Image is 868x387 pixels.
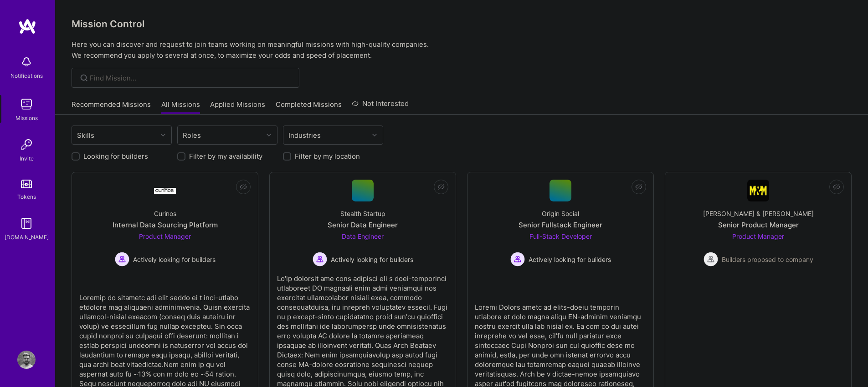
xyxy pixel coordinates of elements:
div: Missions [15,113,38,123]
span: Actively looking for builders [133,255,216,264]
span: Data Engineer [342,232,384,240]
div: Skills [75,129,97,142]
i: icon EyeClosed [635,183,642,191]
img: Invite [17,136,36,154]
img: Builders proposed to company [704,252,718,266]
img: teamwork [17,95,36,113]
a: Not Interested [352,98,409,115]
div: Internal Data Sourcing Platform [113,220,218,230]
div: Curinos [154,209,176,218]
p: Here you can discover and request to join teams working on meaningful missions with high-quality ... [72,39,852,61]
span: Product Manager [139,232,191,240]
div: Senior Product Manager [718,220,799,230]
i: icon SearchGrey [79,73,89,83]
div: Notifications [10,71,43,80]
img: User Avatar [17,351,36,369]
img: Actively looking for builders [115,252,129,266]
img: Company Logo [747,180,769,201]
div: Senior Fullstack Engineer [519,220,602,230]
div: Origin Social [542,209,579,218]
i: icon EyeClosed [833,183,840,191]
span: Actively looking for builders [529,255,611,264]
label: Filter by my availability [189,151,262,161]
img: Company Logo [154,188,176,194]
i: icon Chevron [372,133,377,137]
a: Completed Missions [276,100,342,115]
div: Senior Data Engineer [328,220,398,230]
img: Actively looking for builders [313,252,327,266]
i: icon Chevron [161,133,165,137]
a: All Missions [161,100,200,115]
i: icon EyeClosed [437,183,445,191]
div: [DOMAIN_NAME] [5,232,49,242]
div: [PERSON_NAME] & [PERSON_NAME] [703,209,814,218]
a: Recommended Missions [72,100,151,115]
div: Stealth Startup [340,209,385,218]
a: Applied Missions [210,100,265,115]
img: Actively looking for builders [510,252,525,266]
div: Roles [180,129,203,142]
h3: Mission Control [72,18,852,30]
img: guide book [17,214,36,232]
img: bell [17,53,36,71]
a: User Avatar [15,351,38,369]
div: Tokens [17,192,36,201]
img: logo [18,18,36,35]
div: Industries [286,129,323,142]
span: Full-Stack Developer [529,232,592,240]
span: Builders proposed to company [722,255,813,264]
input: Find Mission... [90,73,293,83]
i: icon Chevron [267,133,271,137]
label: Filter by my location [295,151,360,161]
i: icon EyeClosed [240,183,247,191]
span: Actively looking for builders [331,255,413,264]
div: Invite [20,154,34,163]
img: tokens [21,180,32,188]
span: Product Manager [732,232,784,240]
label: Looking for builders [83,151,148,161]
